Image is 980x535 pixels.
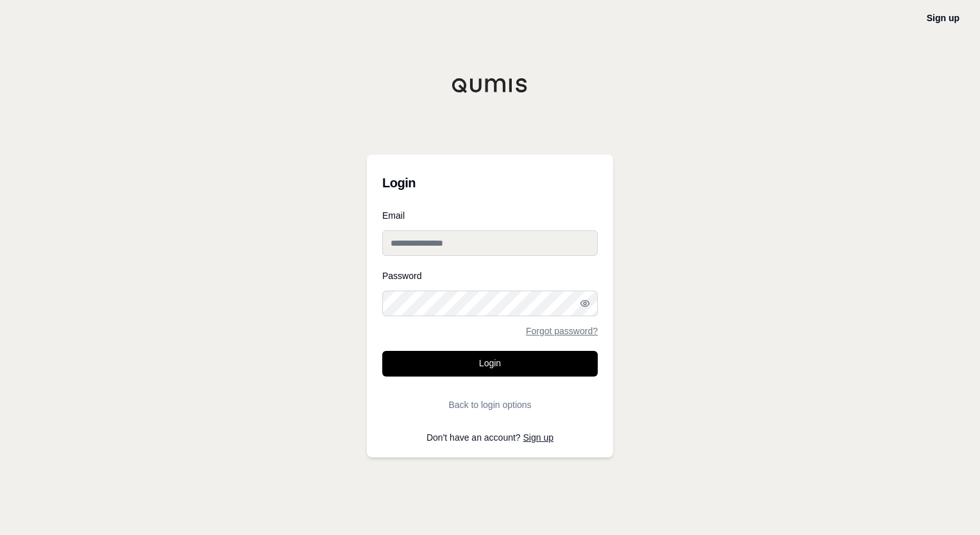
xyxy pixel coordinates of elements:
[382,392,598,418] button: Back to login options
[523,432,553,443] a: Sign up
[382,211,598,220] label: Email
[382,351,598,377] button: Login
[382,271,598,280] label: Password
[382,433,598,442] p: Don't have an account?
[452,78,528,93] img: Qumis
[526,327,598,335] a: Forgot password?
[382,170,598,196] h3: Login
[927,13,959,23] a: Sign up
